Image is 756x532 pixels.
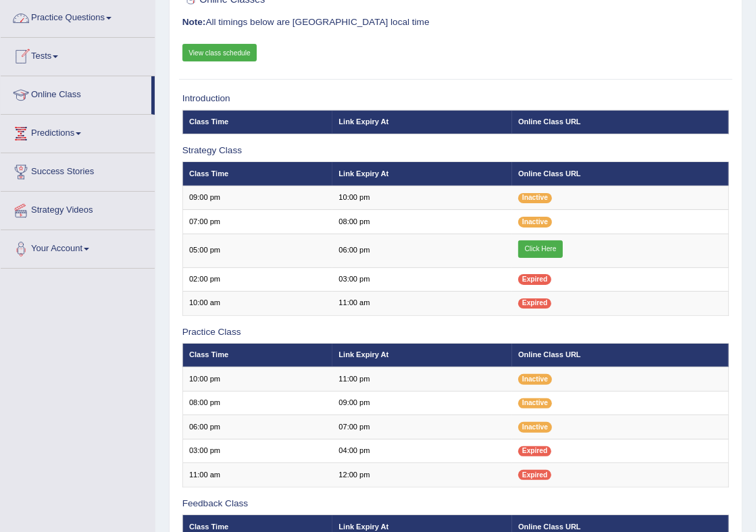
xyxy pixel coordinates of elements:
span: Inactive [518,398,552,408]
td: 10:00 pm [332,186,512,209]
a: Online Class [1,76,151,110]
h3: Practice Class [182,327,730,338]
span: Expired [518,446,551,456]
td: 06:00 pm [182,415,332,439]
b: Note: [182,17,206,27]
td: 08:00 pm [182,391,332,415]
a: Click Here [518,240,563,258]
span: Inactive [518,217,552,227]
td: 03:00 pm [182,439,332,462]
th: Online Class URL [512,162,729,186]
td: 09:00 pm [332,391,512,415]
a: Tests [1,38,155,72]
a: Strategy Videos [1,192,155,225]
td: 10:00 am [182,292,332,315]
td: 11:00 am [182,463,332,487]
h3: Feedback Class [182,499,730,509]
td: 08:00 pm [332,210,512,234]
span: Inactive [518,193,552,203]
th: Link Expiry At [332,110,512,134]
td: 05:00 pm [182,234,332,267]
a: View class schedule [182,44,257,61]
th: Online Class URL [512,110,729,134]
span: Inactive [518,374,552,384]
th: Class Time [182,344,332,367]
h3: All timings below are [GEOGRAPHIC_DATA] local time [182,18,730,28]
td: 07:00 pm [332,415,512,439]
a: Your Account [1,230,155,264]
h3: Introduction [182,94,730,104]
th: Class Time [182,110,332,134]
th: Online Class URL [512,344,729,367]
th: Class Time [182,162,332,186]
td: 12:00 pm [332,463,512,487]
td: 04:00 pm [332,439,512,462]
td: 11:00 am [332,292,512,315]
td: 06:00 pm [332,234,512,267]
th: Link Expiry At [332,162,512,186]
h3: Strategy Class [182,146,730,156]
a: Predictions [1,115,155,149]
td: 09:00 pm [182,186,332,209]
a: Success Stories [1,153,155,187]
span: Expired [518,470,551,480]
span: Expired [518,298,551,309]
span: Inactive [518,422,552,432]
td: 07:00 pm [182,210,332,234]
th: Link Expiry At [332,344,512,367]
td: 10:00 pm [182,367,332,391]
span: Expired [518,274,551,284]
td: 03:00 pm [332,267,512,291]
td: 02:00 pm [182,267,332,291]
td: 11:00 pm [332,367,512,391]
